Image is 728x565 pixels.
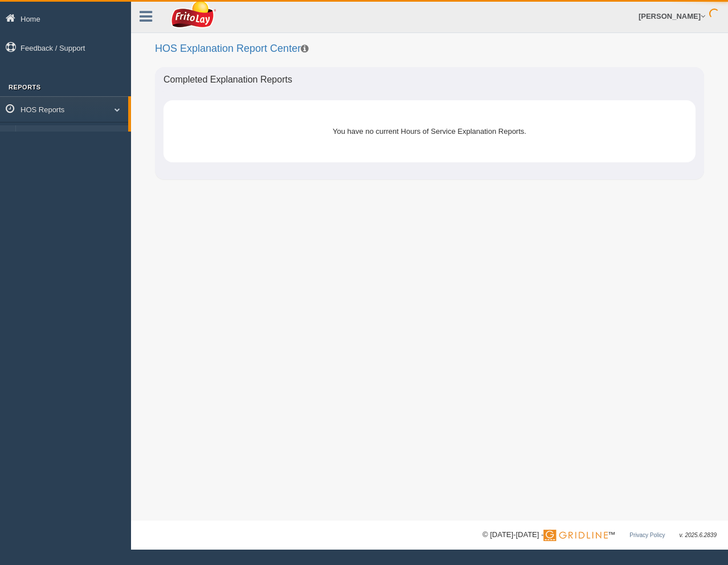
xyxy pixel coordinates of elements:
img: Gridline [543,530,608,541]
a: HOS Explanation Report Center [21,125,128,146]
div: © [DATE]-[DATE] - ™ [482,529,717,541]
span: v. 2025.6.2839 [680,532,717,538]
div: You have no current Hours of Service Explanation Reports. [189,117,670,145]
a: Privacy Policy [629,532,665,538]
h2: HOS Explanation Report Center [155,43,704,55]
div: Completed Explanation Reports [155,67,704,92]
